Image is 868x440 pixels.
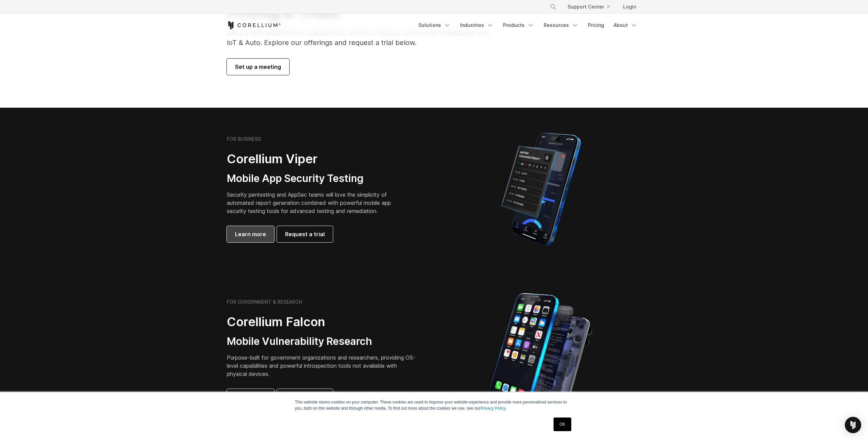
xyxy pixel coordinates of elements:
[227,27,499,48] p: We provide solutions for businesses, research teams, community individuals, and IoT & Auto. Explo...
[285,230,325,238] span: Request a trial
[295,399,573,411] p: This website stores cookies on your computer. These cookies are used to improve your website expe...
[490,292,592,412] img: iPhone model separated into the mechanics used to build the physical device.
[584,19,608,31] a: Pricing
[227,314,418,330] h2: Corellium Falcon
[499,19,538,31] a: Products
[277,389,333,405] a: Request a trial
[414,19,642,31] div: Navigation Menu
[227,389,274,405] a: Learn more
[227,353,418,378] p: Purpose-built for government organizations and researchers, providing OS-level capabilities and p...
[227,335,418,348] h3: Mobile Vulnerability Research
[227,21,281,29] a: Corellium Home
[562,1,615,13] a: Support Center
[554,418,571,431] a: OK
[456,19,498,31] a: Industries
[235,63,281,71] span: Set up a meeting
[227,299,302,305] h6: FOR GOVERNMENT & RESEARCH
[618,1,642,13] a: Login
[227,172,401,185] h3: Mobile App Security Testing
[542,1,642,13] div: Navigation Menu
[547,1,559,13] button: Search
[540,19,583,31] a: Resources
[227,59,289,75] a: Set up a meeting
[609,19,642,31] a: About
[845,417,861,433] div: Open Intercom Messenger
[414,19,455,31] a: Solutions
[481,406,507,411] a: Privacy Policy.
[277,226,333,242] a: Request a trial
[227,191,401,215] p: Security pentesting and AppSec teams will love the simplicity of automated report generation comb...
[227,226,274,242] a: Learn more
[490,130,592,249] img: Corellium MATRIX automated report on iPhone showing app vulnerability test results across securit...
[227,151,401,167] h2: Corellium Viper
[227,136,261,142] h6: FOR BUSINESS
[235,230,266,238] span: Learn more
